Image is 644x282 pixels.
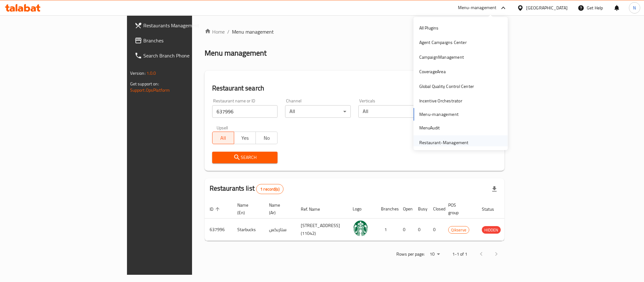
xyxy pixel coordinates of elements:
nav: breadcrumb [205,28,505,35]
button: Yes [234,132,256,144]
div: Global Quality Control Center [419,83,474,90]
span: Get support on: [130,80,159,88]
table: enhanced table [205,199,531,241]
h2: Restaurant search [212,84,497,93]
button: Search [212,152,278,163]
td: Starbucks [232,219,264,241]
span: Search [217,154,273,161]
span: Ref. Name [301,205,328,213]
div: All [285,105,351,118]
div: Incentive Orchestrator [419,97,462,104]
a: Branches [129,33,234,48]
span: 1.0.0 [146,69,156,77]
div: CampaignManagement [419,54,464,61]
span: Name (En) [237,201,256,216]
div: Export file [487,182,502,197]
td: 0 [413,219,428,241]
span: Version: [130,69,146,77]
th: Open [398,199,413,219]
label: Upsell [217,125,228,130]
span: All [215,133,232,143]
div: CoverageArea [419,68,446,75]
span: Name (Ar) [269,201,288,216]
span: N [633,4,636,11]
th: Closed [428,199,443,219]
td: 0 [398,219,413,241]
span: 1 record(s) [256,186,283,192]
h2: Restaurants list [210,184,283,194]
td: 0 [428,219,443,241]
a: Search Branch Phone [129,48,234,63]
div: Restaurant-Management [419,139,469,146]
div: [GEOGRAPHIC_DATA] [526,4,568,11]
span: ID [210,205,222,213]
a: Support.OpsPlatform [130,86,170,94]
div: Rows per page: [427,250,442,259]
span: Branches [143,37,229,44]
span: Search Branch Phone [143,52,229,59]
div: Total records count [256,184,283,194]
span: No [258,133,275,143]
span: Qikserve [449,226,469,234]
p: Rows per page: [396,250,425,258]
button: All [212,132,234,144]
div: Menu-management [458,4,497,12]
div: Agent Campaigns Center [419,39,467,46]
th: Busy [413,199,428,219]
span: HIDDEN [482,226,501,234]
td: 1 [376,219,398,241]
div: All Plugins [419,24,439,31]
th: Branches [376,199,398,219]
p: 1-1 of 1 [452,250,467,258]
td: ستاربكس [264,219,296,241]
div: All [358,105,424,118]
span: Yes [237,133,253,143]
span: Status [482,205,502,213]
h2: Menu management [205,48,267,58]
td: [STREET_ADDRESS] (11042) [296,219,348,241]
input: Search for restaurant name or ID.. [212,105,278,118]
a: Restaurants Management [129,18,234,33]
span: POS group [448,201,469,216]
th: Logo [348,199,376,219]
div: MenuAudit [419,124,440,131]
span: Restaurants Management [143,22,229,29]
img: Starbucks [353,220,368,236]
span: Menu management [232,28,274,35]
button: No [256,132,278,144]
